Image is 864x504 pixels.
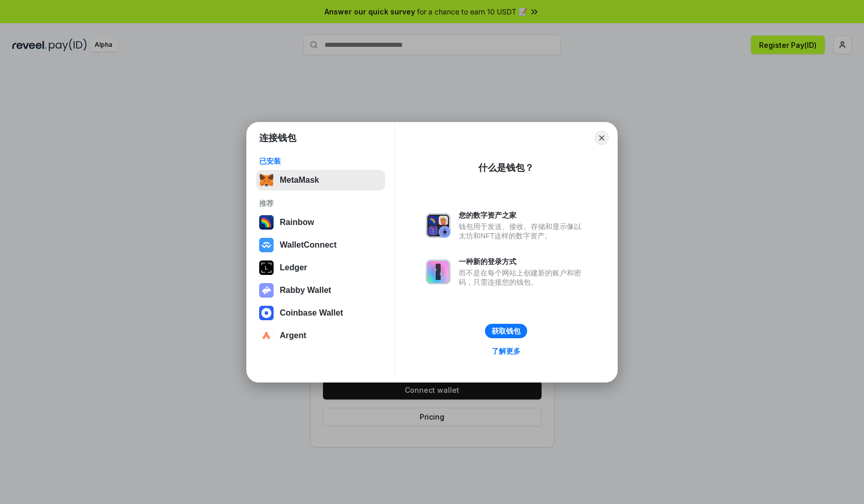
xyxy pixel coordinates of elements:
[259,173,274,187] img: svg+xml,%3Csvg%20fill%3D%22none%22%20height%3D%2233%22%20viewBox%3D%220%200%2035%2033%22%20width%...
[485,344,527,358] a: 了解更多
[280,263,307,272] div: Ledger
[280,308,343,318] div: Coinbase Wallet
[492,346,520,356] div: 了解更多
[259,132,296,144] h1: 连接钱包
[426,259,451,284] img: svg+xml,%3Csvg%20xmlns%3D%22http%3A%2F%2Fwww.w3.org%2F2000%2Fsvg%22%20fill%3D%22none%22%20viewBox...
[256,257,385,278] button: Ledger
[459,268,586,287] div: 而不是在每个网站上创建新的账户和密码，只需连接您的钱包。
[478,162,534,174] div: 什么是钱包？
[280,218,314,227] div: Rainbow
[280,176,319,185] div: MetaMask
[259,260,274,275] img: svg+xml,%3Csvg%20xmlns%3D%22http%3A%2F%2Fwww.w3.org%2F2000%2Fsvg%22%20width%3D%2228%22%20height%3...
[485,324,527,338] button: 获取钱包
[459,222,586,240] div: 钱包用于发送、接收、存储和显示像以太坊和NFT这样的数字资产。
[595,131,609,145] button: Close
[256,303,385,323] button: Coinbase Wallet
[256,280,385,301] button: Rabby Wallet
[280,286,331,295] div: Rabby Wallet
[492,326,520,336] div: 获取钱包
[259,328,274,343] img: svg+xml,%3Csvg%20width%3D%2228%22%20height%3D%2228%22%20viewBox%3D%220%200%2028%2028%22%20fill%3D...
[256,325,385,346] button: Argent
[259,283,274,298] img: svg+xml,%3Csvg%20xmlns%3D%22http%3A%2F%2Fwww.w3.org%2F2000%2Fsvg%22%20fill%3D%22none%22%20viewBox...
[259,238,274,252] img: svg+xml,%3Csvg%20width%3D%2228%22%20height%3D%2228%22%20viewBox%3D%220%200%2028%2028%22%20fill%3D...
[259,306,274,320] img: svg+xml,%3Csvg%20width%3D%2228%22%20height%3D%2228%22%20viewBox%3D%220%200%2028%2028%22%20fill%3D...
[280,240,337,250] div: WalletConnect
[459,211,586,220] div: 您的数字资产之家
[259,157,382,166] div: 已安装
[259,215,274,230] img: svg+xml,%3Csvg%20width%3D%22120%22%20height%3D%22120%22%20viewBox%3D%220%200%20120%20120%22%20fil...
[459,257,586,266] div: 一种新的登录方式
[256,235,385,255] button: WalletConnect
[426,213,451,238] img: svg+xml,%3Csvg%20xmlns%3D%22http%3A%2F%2Fwww.w3.org%2F2000%2Fsvg%22%20fill%3D%22none%22%20viewBox...
[256,170,385,190] button: MetaMask
[280,331,307,340] div: Argent
[256,212,385,233] button: Rainbow
[259,199,382,208] div: 推荐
